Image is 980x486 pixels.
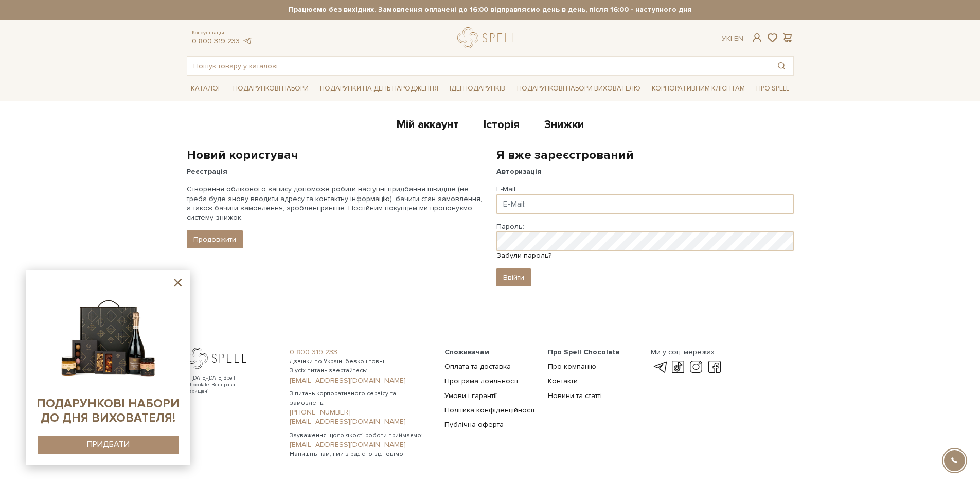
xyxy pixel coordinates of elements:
[484,118,520,135] a: Історія
[187,375,256,395] div: © [DATE]-[DATE] Spell Chocolate. Всі права захищені
[544,118,584,135] a: Знижки
[187,147,484,163] h2: Новий користувач
[187,5,794,14] strong: Працюємо без вихідних. Замовлення оплачені до 16:00 відправляємо день в день, після 16:00 - насту...
[548,362,596,371] a: Про компанію
[187,81,226,97] a: Каталог
[444,348,489,356] span: Споживачам
[290,376,432,385] a: [EMAIL_ADDRESS][DOMAIN_NAME]
[192,30,253,37] span: Консультація:
[496,147,794,163] h2: Я вже зареєстрований
[496,222,524,231] label: Пароль:
[651,348,723,357] div: Ми у соц. мережах:
[187,57,770,75] input: Пошук товару у каталозі
[290,440,432,449] a: [EMAIL_ADDRESS][DOMAIN_NAME]
[548,391,602,400] a: Новини та статті
[496,194,794,214] input: E-Mail:
[397,118,459,135] a: Мій аккаунт
[444,376,518,385] a: Програма лояльності
[669,361,687,373] a: tik-tok
[444,362,511,371] a: Оплата та доставка
[290,389,432,408] span: З питань корпоративного сервісу та замовлень:
[548,348,620,356] span: Про Spell Chocolate
[290,357,432,366] span: Дзвінки по Україні безкоштовні
[192,37,240,45] a: 0 800 319 233
[444,406,534,415] a: Політика конфіденційності
[229,81,313,97] a: Подарункові набори
[290,408,432,417] a: [PHONE_NUMBER]
[496,185,517,194] label: E-Mail:
[496,167,542,176] strong: Авторизація
[446,81,509,97] a: Ідеї подарунків
[722,34,743,43] div: Ук
[444,420,504,429] a: Публічна оферта
[290,348,432,357] a: 0 800 319 233
[444,391,497,400] a: Умови і гарантії
[730,34,732,43] span: |
[496,268,531,286] input: Ввійти
[290,449,432,459] span: Напишіть нам, і ми з радістю відповімо
[290,366,432,375] span: З усіх питань звертайтесь:
[316,81,442,97] a: Подарунки на День народження
[187,185,484,222] p: Створення облікового запису допоможе робити наступні придбання швидше (не треба буде знову вводит...
[187,167,227,176] strong: Реєстрація
[706,361,723,373] a: facebook
[290,431,432,440] span: Зауваження щодо якості роботи приймаємо:
[187,230,243,248] a: Продовжити
[770,57,793,75] button: Пошук товару у каталозі
[648,80,749,97] a: Корпоративним клієнтам
[752,81,793,97] a: Про Spell
[734,34,743,43] a: En
[496,251,551,260] a: Забули пароль?
[513,80,645,97] a: Подарункові набори вихователю
[242,37,253,45] a: telegram
[548,376,578,385] a: Контакти
[651,361,668,373] a: telegram
[687,361,705,373] a: instagram
[457,27,522,48] a: logo
[290,417,432,426] a: [EMAIL_ADDRESS][DOMAIN_NAME]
